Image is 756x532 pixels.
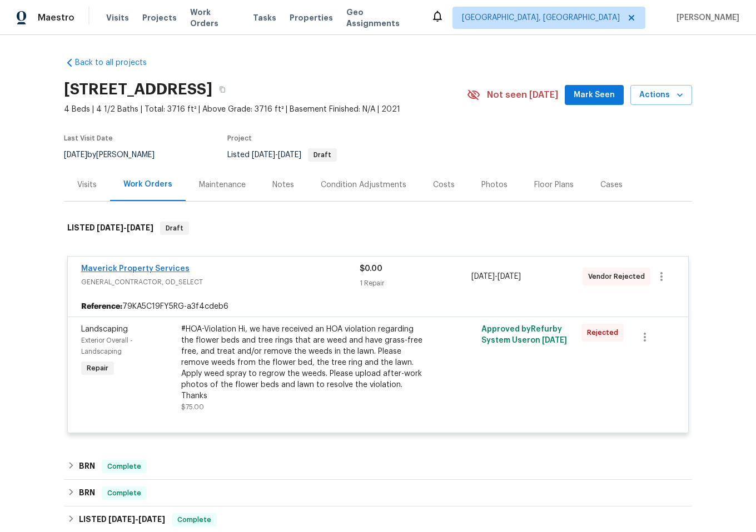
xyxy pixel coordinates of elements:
[64,210,692,246] div: LISTED [DATE]-[DATE]Draft
[81,265,190,273] a: Maverick Property Services
[462,12,620,23] span: [GEOGRAPHIC_DATA], [GEOGRAPHIC_DATA]
[565,85,624,106] button: Mark Seen
[587,327,623,338] span: Rejected
[272,179,294,190] div: Notes
[106,12,129,23] span: Visits
[81,337,133,355] span: Exterior Overall - Landscaping
[103,461,146,472] span: Complete
[498,273,521,280] span: [DATE]
[97,224,153,232] span: -
[639,88,683,102] span: Actions
[68,297,688,317] div: 79KA5C19FY5RG-a3f4cdeb6
[542,337,567,344] span: [DATE]
[190,7,240,29] span: Work Orders
[481,325,567,344] span: Approved by Refurby System User on
[64,453,692,480] div: BRN Complete
[630,85,692,106] button: Actions
[79,513,165,526] h6: LISTED
[278,151,301,159] span: [DATE]
[127,224,153,232] span: [DATE]
[360,265,382,273] span: $0.00
[103,488,146,499] span: Complete
[672,12,739,23] span: [PERSON_NAME]
[64,84,212,95] h2: [STREET_ADDRESS]
[212,79,232,99] button: Copy Address
[574,88,615,102] span: Mark Seen
[79,460,95,473] h6: BRN
[471,273,495,280] span: [DATE]
[481,179,508,190] div: Photos
[123,179,172,190] div: Work Orders
[108,515,165,523] span: -
[227,135,252,142] span: Project
[79,486,95,500] h6: BRN
[138,515,165,523] span: [DATE]
[346,7,417,29] span: Geo Assignments
[64,57,171,68] a: Back to all projects
[199,179,246,190] div: Maintenance
[252,151,301,159] span: -
[38,12,74,23] span: Maestro
[81,277,360,288] span: GENERAL_CONTRACTOR, OD_SELECT
[161,223,188,234] span: Draft
[108,515,135,523] span: [DATE]
[67,222,153,235] h6: LISTED
[81,325,128,333] span: Landscaping
[309,152,336,158] span: Draft
[181,324,425,401] div: #HOA-Violation Hi, we have received an HOA violation regarding the flower beds and tree rings tha...
[534,179,574,190] div: Floor Plans
[253,14,276,22] span: Tasks
[173,514,216,525] span: Complete
[360,278,471,289] div: 1 Repair
[227,151,337,159] span: Listed
[81,301,122,312] b: Reference:
[64,480,692,506] div: BRN Complete
[588,271,649,282] span: Vendor Rejected
[252,151,275,159] span: [DATE]
[64,151,87,159] span: [DATE]
[64,104,467,115] span: 4 Beds | 4 1/2 Baths | Total: 3716 ft² | Above Grade: 3716 ft² | Basement Finished: N/A | 2021
[142,12,177,23] span: Projects
[290,12,333,23] span: Properties
[471,271,521,282] span: -
[82,363,113,374] span: Repair
[487,89,558,101] span: Not seen [DATE]
[433,179,455,190] div: Costs
[321,179,406,190] div: Condition Adjustments
[77,179,97,190] div: Visits
[64,148,168,162] div: by [PERSON_NAME]
[64,135,113,142] span: Last Visit Date
[181,404,204,410] span: $75.00
[97,224,123,232] span: [DATE]
[600,179,623,190] div: Cases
